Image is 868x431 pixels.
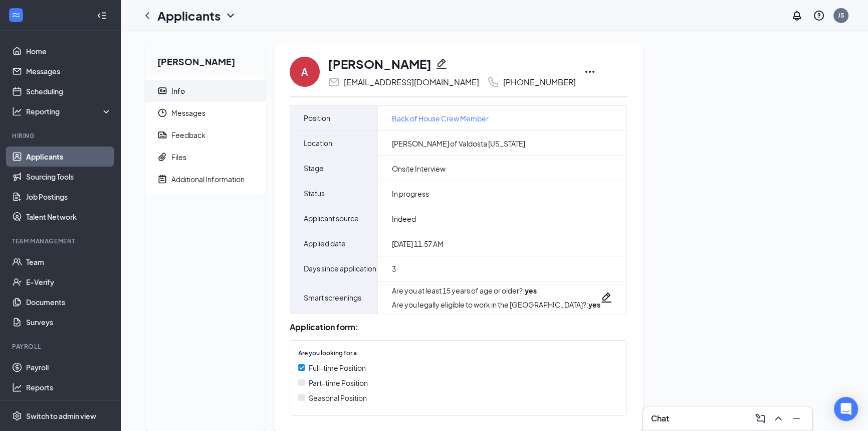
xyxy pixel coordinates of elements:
div: Info [171,86,185,96]
span: Seasonal Position [309,392,367,403]
div: Are you at least 15 years of age or older? : [392,285,600,296]
span: Onsite Interview [392,164,446,174]
button: ComposeMessage [752,410,768,426]
svg: ComposeMessage [754,412,766,424]
span: Location [304,131,332,156]
svg: WorkstreamLogo [11,10,21,20]
svg: ContactCard [157,86,167,96]
div: Are you legally eligible to work in the [GEOGRAPHIC_DATA]? : [392,300,600,310]
svg: Analysis [12,106,22,116]
svg: Phone [487,76,499,88]
a: Team [26,252,112,272]
h1: [PERSON_NAME] [328,55,431,72]
span: Stage [304,156,324,181]
svg: Notifications [791,10,803,22]
a: Home [26,41,112,61]
span: Full-time Position [309,362,366,373]
div: Additional Information [171,174,245,184]
span: Applicant source [304,206,359,231]
div: Team Management [12,237,110,245]
strong: yes [525,286,537,295]
a: Messages [26,61,112,81]
svg: ChevronUp [772,412,784,424]
svg: NoteActive [157,174,167,184]
svg: Pencil [436,58,448,70]
div: JS [838,11,844,20]
svg: Pencil [600,292,612,304]
span: Are you looking for a: [298,349,359,358]
span: Indeed [392,214,416,224]
a: ContactCardInfo [145,80,266,102]
div: Switch to admin view [26,411,96,421]
svg: Email [328,76,340,88]
a: Back of House Crew Member [392,113,489,124]
span: Days since application [304,256,376,281]
span: [DATE] 11:57 AM [392,239,444,249]
a: Applicants [26,147,112,167]
svg: Clock [157,108,167,118]
div: Open Intercom Messenger [834,397,858,421]
span: Status [304,181,325,206]
div: Files [171,152,186,162]
a: Talent Network [26,207,112,227]
a: Documents [26,292,112,312]
a: E-Verify [26,272,112,292]
span: Smart screenings [304,285,361,310]
svg: Paperclip [157,152,167,162]
svg: Settings [12,411,22,421]
a: Surveys [26,312,112,332]
button: ChevronUp [770,410,786,426]
h2: [PERSON_NAME] [145,43,266,76]
div: Feedback [171,130,205,140]
button: Minimize [788,410,804,426]
span: Position [304,106,330,130]
span: [PERSON_NAME] of Valdosta [US_STATE] [392,138,525,149]
svg: Report [157,130,167,140]
a: NoteActiveAdditional Information [145,168,266,190]
a: Payroll [26,357,112,377]
div: Payroll [12,342,110,351]
div: Reporting [26,106,112,116]
a: ClockMessages [145,102,266,124]
a: ReportFeedback [145,124,266,146]
span: In progress [392,189,429,199]
a: Reports [26,377,112,397]
span: Messages [171,102,258,124]
svg: ChevronDown [225,10,237,22]
a: Sourcing Tools [26,167,112,187]
span: Part-time Position [309,377,368,388]
a: PaperclipFiles [145,146,266,168]
svg: QuestionInfo [813,10,825,22]
div: [PHONE_NUMBER] [503,77,576,87]
div: Application form: [290,322,627,332]
svg: Collapse [97,11,107,21]
strong: yes [588,300,600,309]
svg: Minimize [790,412,802,424]
a: Scheduling [26,81,112,101]
svg: Ellipses [584,66,596,78]
a: Job Postings [26,187,112,207]
span: 3 [392,264,396,274]
h1: Applicants [157,7,221,24]
div: Hiring [12,131,110,140]
div: A [301,65,308,79]
svg: ChevronLeft [141,10,153,22]
span: Applied date [304,231,346,256]
div: [EMAIL_ADDRESS][DOMAIN_NAME] [344,77,479,87]
h3: Chat [651,413,669,424]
